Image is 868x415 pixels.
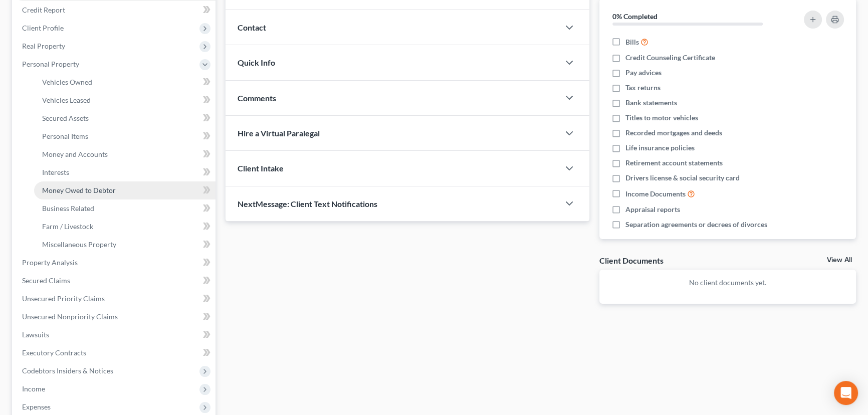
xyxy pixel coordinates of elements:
[22,258,78,267] span: Property Analysis
[22,276,70,285] span: Secured Claims
[625,220,767,230] span: Separation agreements or decrees of divorces
[625,189,686,199] span: Income Documents
[34,236,215,254] a: Miscellaneous Property
[14,326,215,344] a: Lawsuits
[34,91,215,109] a: Vehicles Leased
[599,255,664,266] div: Client Documents
[22,366,113,375] span: Codebtors Insiders & Notices
[14,254,215,272] a: Property Analysis
[42,222,93,231] span: Farm / Livestock
[22,402,51,411] span: Expenses
[834,381,858,405] div: Open Intercom Messenger
[42,240,116,249] span: Miscellaneous Property
[42,114,89,122] span: Secured Assets
[34,127,215,145] a: Personal Items
[34,73,215,91] a: Vehicles Owned
[22,24,64,32] span: Client Profile
[238,128,320,138] span: Hire a Virtual Paralegal
[625,37,639,47] span: Bills
[14,272,215,290] a: Secured Claims
[22,312,118,321] span: Unsecured Nonpriority Claims
[625,53,715,63] span: Credit Counseling Certificate
[625,128,722,138] span: Recorded mortgages and deeds
[625,173,740,183] span: Drivers license & social security card
[34,218,215,236] a: Farm / Livestock
[42,132,88,140] span: Personal Items
[34,163,215,181] a: Interests
[42,78,92,86] span: Vehicles Owned
[625,158,723,168] span: Retirement account statements
[42,150,108,158] span: Money and Accounts
[42,168,69,176] span: Interests
[625,143,695,153] span: Life insurance policies
[625,98,677,108] span: Bank statements
[34,109,215,127] a: Secured Assets
[14,308,215,326] a: Unsecured Nonpriority Claims
[612,12,658,21] strong: 0% Completed
[238,199,377,209] span: NextMessage: Client Text Notifications
[625,204,680,215] span: Appraisal reports
[14,1,215,19] a: Credit Report
[22,348,86,357] span: Executory Contracts
[42,204,94,213] span: Business Related
[42,186,116,194] span: Money Owed to Debtor
[625,83,661,93] span: Tax returns
[22,294,105,303] span: Unsecured Priority Claims
[14,344,215,362] a: Executory Contracts
[34,145,215,163] a: Money and Accounts
[22,60,79,68] span: Personal Property
[238,93,276,103] span: Comments
[22,6,65,14] span: Credit Report
[14,290,215,308] a: Unsecured Priority Claims
[238,23,266,32] span: Contact
[22,384,45,393] span: Income
[625,68,662,78] span: Pay advices
[625,113,698,123] span: Titles to motor vehicles
[607,278,848,288] p: No client documents yet.
[22,42,65,50] span: Real Property
[827,257,852,264] a: View All
[238,58,275,67] span: Quick Info
[22,330,49,339] span: Lawsuits
[238,163,284,173] span: Client Intake
[34,181,215,199] a: Money Owed to Debtor
[34,199,215,218] a: Business Related
[42,96,91,104] span: Vehicles Leased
